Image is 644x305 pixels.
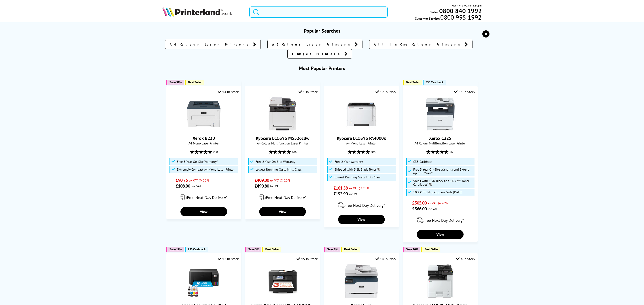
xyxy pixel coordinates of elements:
a: Kyocera ECOSYS PA4000x [345,127,378,132]
a: Printerland Logo [162,7,244,17]
button: £35 Cashback [423,80,446,85]
span: ex VAT @ 20% [270,178,290,182]
img: Kyocera ECOSYS PA4000x [345,97,378,131]
span: 0800 995 1992 [440,15,481,19]
span: £193.90 [333,191,348,197]
span: A4 Mono Laser Printer [326,141,396,145]
button: Save 3% [245,247,261,252]
img: Kyocera ECOSYS M5526cdw [266,97,299,131]
span: £35 Cashback [413,160,432,163]
div: 1 In Stock [299,90,318,94]
span: A4 Colour Laser Printers [170,42,251,47]
span: Save 17% [169,248,182,251]
div: modal_delivery [326,199,396,211]
button: Best Seller [403,80,422,85]
a: View [417,230,464,239]
a: Epson EcoTank ET-2862 [187,294,220,299]
button: Save 6% [324,247,340,252]
button: Save 17% [166,247,184,252]
span: ex VAT @ 20% [189,178,209,182]
span: A4 Colour Multifunction Laser Printer [405,141,475,145]
span: £305.00 [412,200,427,206]
button: £30 Cashback [185,247,208,252]
a: 0800 840 1992 [439,9,482,13]
a: View [180,207,227,216]
span: Ships with 1.5K Black and 1K CMY Toner Cartridges* [413,179,473,186]
input: Search product o [249,6,388,18]
a: Kyocera ECOSYS PA4000x [337,135,386,141]
span: Shipped with 3.6k Black Toner [335,168,380,171]
div: 14 In Stock [218,90,239,94]
span: inc VAT [349,192,359,196]
span: £366.00 [412,206,427,212]
span: All In One Colour Printers [374,42,462,47]
img: Xerox C325 [424,97,457,131]
span: (48) [213,148,218,156]
span: Lowest Running Costs in its Class [256,168,302,171]
img: Epson EcoTank ET-2862 [187,264,220,298]
a: Xerox B230 [187,127,220,132]
span: £90.75 [176,177,188,183]
img: Epson WorkForce WF-7840DTWF [266,264,299,298]
div: modal_delivery [248,191,318,204]
span: Extremely Compact A4 Mono Laser Printer [177,168,235,171]
span: £30 Cashback [188,248,206,251]
span: Best Seller [344,248,358,251]
span: Sales: [430,10,439,14]
a: Kyocera ECOSYS M5526cdw [256,135,309,141]
span: A3 Colour Laser Printers [272,42,352,47]
span: Free 3 Year On-Site Warranty* [177,160,218,163]
div: 13 In Stock [218,257,239,261]
h3: Popular Searches [162,28,481,34]
button: Best Seller [341,247,360,252]
span: £35 Cashback [426,81,443,84]
span: Best Seller [406,81,419,84]
a: Xerox C325 [429,135,451,141]
span: Mon - Fri 9:00am - 5:30pm [452,3,482,8]
span: Save 16% [406,248,418,251]
span: Free 2 Year On-Site Warranty [256,160,295,163]
span: £409.00 [254,177,269,183]
a: Kyocera ECOSYS M5526cdw [266,127,299,132]
a: Xerox C235 [345,294,378,299]
span: Best Seller [265,248,279,251]
span: 10% Off Using Coupon Code [DATE] [413,190,462,194]
button: Save 16% [403,247,420,252]
h3: Most Popular Printers [162,65,481,71]
a: Xerox B230 [193,135,215,141]
span: (87) [450,148,454,156]
span: £108.90 [176,183,190,189]
a: All In One Colour Printers [369,40,472,49]
img: Xerox B230 [187,97,220,131]
a: Inkjet Printers [287,49,352,58]
span: Inkjet Printers [292,52,342,56]
span: A4 Mono Laser Printer [169,141,239,145]
b: 0800 840 1992 [439,7,482,15]
a: A4 Colour Laser Printers [165,40,261,49]
div: modal_delivery [169,191,239,204]
button: Save 31% [166,80,184,85]
img: Xerox C235 [345,264,378,298]
div: 14 In Stock [375,257,396,261]
a: Epson WorkForce WF-7840DTWF [266,294,299,299]
a: Xerox C325 [424,127,457,132]
img: Printerland Logo [162,7,232,17]
span: Best Seller [424,248,438,251]
a: A3 Colour Laser Printers [267,40,362,49]
div: 12 In Stock [375,90,396,94]
span: ex VAT @ 20% [428,201,448,205]
div: 15 In Stock [297,257,318,261]
button: Best Seller [262,247,281,252]
span: inc VAT [191,184,201,188]
div: modal_delivery [405,214,475,226]
span: Customer Service: [415,15,481,21]
span: inc VAT [270,184,280,188]
span: Save 31% [169,81,182,84]
button: Best Seller [421,247,440,252]
img: Kyocera ECOSYS M8124cidn [424,264,457,298]
span: £490.80 [254,183,269,189]
span: (19) [371,148,375,156]
a: View [259,207,306,216]
span: (80) [292,148,297,156]
span: Save 6% [327,248,338,251]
